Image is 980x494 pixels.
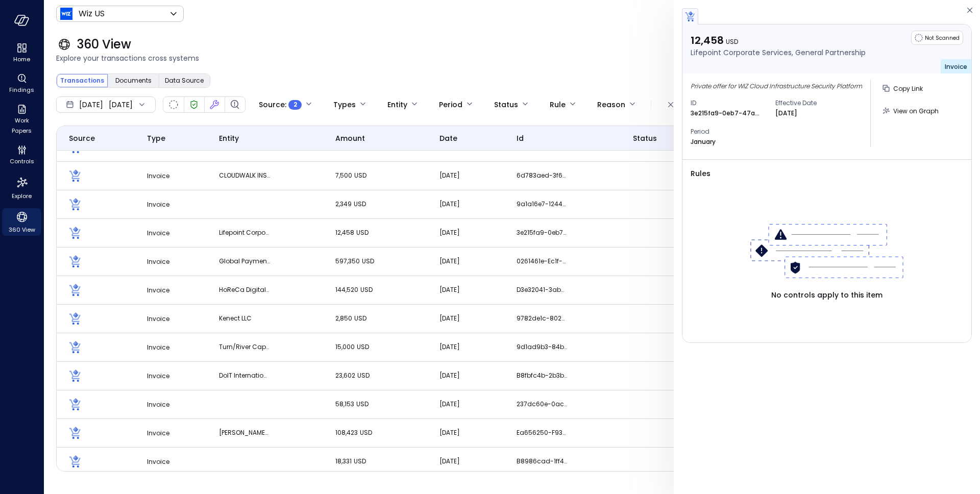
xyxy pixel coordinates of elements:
span: Controls [10,156,34,166]
p: Wiz US [79,8,105,20]
div: Finding [229,98,241,111]
p: [DATE] [775,108,797,118]
div: Entity [387,96,407,113]
span: Transactions [60,76,104,86]
p: 12,458 [335,228,386,238]
span: Invoice [147,286,169,294]
p: 9d1ad9b3-84bd-406d-a226-1fcf862462f1 [517,342,568,352]
span: USD [354,457,366,465]
span: Documents [115,76,152,86]
p: [DATE] [439,399,491,409]
span: USD [354,200,366,208]
div: Not Scanned [911,31,963,45]
p: 0261461e-ec1f-4922-9128-d4bc0de5f76e [517,256,568,266]
p: [DATE] [439,285,491,295]
span: Rules [691,168,963,179]
span: Invoice [147,314,169,323]
div: Controls [2,143,41,167]
p: January [691,137,716,147]
p: 18,331 [335,456,386,466]
p: [PERSON_NAME] Systems LLC [219,428,270,438]
p: ea656250-f93d-4275-b608-8430b74f3ddd [517,428,568,438]
span: Source [69,133,95,144]
p: 2,349 [335,199,386,209]
span: Explore your transactions cross systems [56,53,968,64]
p: [DATE] [439,256,491,266]
span: USD [354,171,366,180]
span: Findings [9,85,34,95]
span: Home [13,54,30,64]
span: Invoice [147,143,169,152]
div: Types [333,96,356,113]
p: Lifepoint Corporate Services, General Partnership [219,228,270,238]
span: USD [362,142,374,151]
span: USD [354,314,366,323]
p: DoIT International Ltd [219,370,270,381]
span: date [439,133,457,144]
p: [DATE] [439,228,491,238]
span: USD [356,400,369,408]
span: USD [360,428,372,437]
button: View on Graph [879,102,943,119]
span: Copy Link [893,84,923,93]
span: Invoice [945,62,967,71]
p: Lifepoint Corporate Services, General Partnership [691,47,866,58]
div: Status [494,96,518,113]
div: Rule [550,96,566,113]
p: 3e215fa9-0eb7-47a7-82e3-3f7e7564c111 [691,108,762,118]
p: Global Payments Direct, Inc. [219,256,270,266]
p: [DATE] [439,428,491,438]
p: 58,153 [335,399,386,409]
p: Turn/River Capital [219,342,270,352]
span: Invoice [147,200,169,209]
span: USD [726,37,738,46]
span: 360 View [9,225,35,235]
img: Gcp [69,284,81,296]
p: 9782de1c-8027-4832-9624-162b6818f877 [517,313,568,324]
span: No controls apply to this item [771,289,883,301]
span: amount [335,133,365,144]
p: 108,423 [335,428,386,438]
div: Source : [259,96,302,113]
p: 3e215fa9-0eb7-47a7-82e3-3f7e7564c111 [517,228,568,238]
p: 7,500 [335,170,386,181]
span: Invoice [147,400,169,409]
img: Gcp [69,198,81,210]
p: CLOUDWALK INSTITUICAO DE PAGAMENTO E SERVICOS LTDA [219,170,270,181]
img: gcp [685,11,695,21]
span: Data Source [165,76,204,86]
p: [DATE] [439,342,491,352]
p: 9a1a16e7-1244-43f5-9f7e-9a1085cc7858 [517,199,568,209]
img: Gcp [69,255,81,267]
img: Gcp [69,369,81,382]
p: [DATE] [439,313,491,324]
div: Home [2,41,41,65]
p: Kenect LLC [219,313,270,324]
span: ID [691,98,767,108]
div: Verified [188,98,200,111]
p: b8986cad-1ff4-40aa-8be8-b3f6e3c65279 [517,456,568,466]
p: 6d783aed-3f6e-4f10-865b-77536ffe6d13 [517,170,568,181]
p: [DATE] [439,370,491,381]
p: b8fbfc4b-2b3b-4d52-8ad9-16734b9c15a1 [517,370,568,381]
button: Clear (2) [659,96,720,113]
button: Copy Link [879,80,927,97]
p: 23,602 [335,370,386,381]
div: Period [439,96,462,113]
p: 237dc60e-0ac0-4377-b3f6-b4c87d9679f9 [517,399,568,409]
span: Period [691,127,767,137]
span: [DATE] [79,99,103,110]
p: [DATE] [439,170,491,181]
img: Icon [60,8,72,20]
p: HoReCa Digital GmbH [219,285,270,295]
img: Gcp [69,341,81,353]
p: 15,000 [335,342,386,352]
span: USD [357,371,370,380]
p: [DATE] [439,456,491,466]
div: Findings [2,71,41,96]
p: 2,850 [335,313,386,324]
div: Reason [597,96,625,113]
p: 597,350 [335,256,386,266]
span: USD [356,228,369,237]
p: [DATE] [439,199,491,209]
